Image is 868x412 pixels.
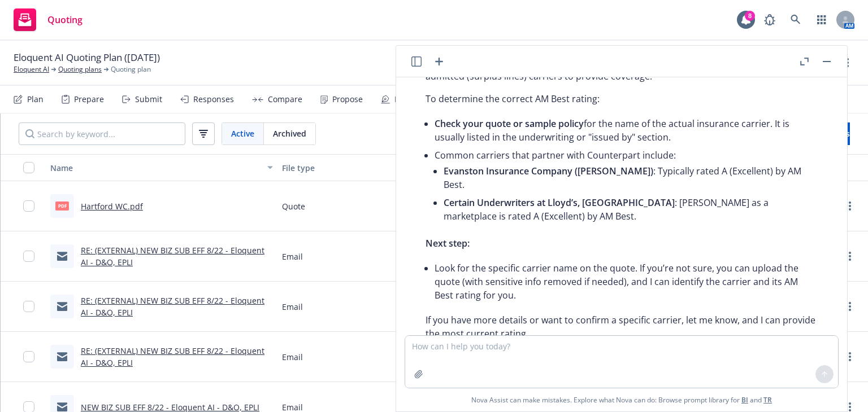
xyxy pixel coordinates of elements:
[444,165,653,177] span: Evanston Insurance Company ([PERSON_NAME])
[763,395,772,405] a: TR
[435,117,584,130] span: Check your quote or sample policy
[282,251,303,262] span: Email
[74,95,104,104] div: Prepare
[23,351,34,362] input: Toggle Row Selected
[135,95,162,104] div: Submit
[444,162,818,194] li: : Typically rated A (Excellent) by AM Best.
[277,154,411,181] button: File type
[435,259,818,304] li: Look for the specific carrier name on the quote. If you’re not sure, you can upload the quote (wi...
[745,11,755,21] div: 8
[81,295,264,318] a: RE: (EXTERNAL) NEW BIZ SUB EFF 8/22 - Eloquent AI - D&O, EPLI
[784,8,807,31] a: Search
[282,200,305,212] span: Quote
[843,249,857,263] a: more
[444,194,818,225] li: : [PERSON_NAME] as a marketplace is rated A (Excellent) by AM Best.
[843,300,857,313] a: more
[273,128,306,139] span: Archived
[444,196,675,209] span: Certain Underwriters at Lloyd’s, [GEOGRAPHIC_DATA]
[23,162,34,173] input: Select all
[810,8,833,31] a: Switch app
[111,64,151,74] span: Quoting plan
[81,245,264,268] a: RE: (EXTERNAL) NEW BIZ SUB EFF 8/22 - Eloquent AI - D&O, EPLI
[741,395,748,405] a: BI
[282,351,303,363] span: Email
[435,146,818,227] li: Common carriers that partner with Counterpart include:
[23,301,34,312] input: Toggle Row Selected
[426,92,818,106] p: To determine the correct AM Best rating:
[23,251,34,262] input: Toggle Row Selected
[426,237,470,249] span: Next step:
[14,51,160,64] span: Eloquent AI Quoting Plan ([DATE])
[394,95,412,104] div: Bind
[193,95,234,104] div: Responses
[843,350,857,363] a: more
[268,95,302,104] div: Compare
[401,388,843,411] span: Nova Assist can make mistakes. Explore what Nova can do: Browse prompt library for and
[841,56,854,69] a: more
[435,115,818,146] li: for the name of the actual insurance carrier. It is usually listed in the underwriting or "issued...
[81,345,264,368] a: RE: (EXTERNAL) NEW BIZ SUB EFF 8/22 - Eloquent AI - D&O, EPLI
[46,154,277,181] button: Name
[9,4,87,36] a: Quoting
[81,201,143,212] a: Hartford WC.pdf
[50,162,261,174] div: Name
[19,122,185,145] input: Search by keyword...
[843,199,857,213] a: more
[758,8,781,31] a: Report a Bug
[426,313,818,340] p: If you have more details or want to confirm a specific carrier, let me know, and I can provide th...
[23,200,34,212] input: Toggle Row Selected
[27,95,44,104] div: Plan
[332,95,363,104] div: Propose
[282,162,394,174] div: File type
[47,15,83,24] span: Quoting
[58,64,102,74] a: Quoting plans
[55,201,69,210] span: pdf
[282,301,303,313] span: Email
[14,64,49,74] a: Eloquent AI
[231,128,254,139] span: Active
